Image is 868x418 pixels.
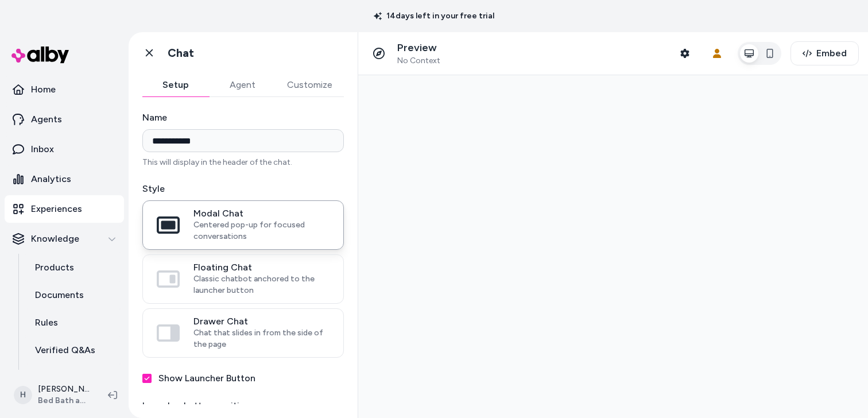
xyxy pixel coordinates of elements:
label: Style [142,182,344,196]
label: Show Launcher Button [158,371,255,385]
p: [PERSON_NAME] [38,384,90,395]
span: Drawer Chat [193,316,330,327]
p: Preview [397,41,440,55]
a: Inbox [5,136,124,163]
p: Verified Q&As [35,343,95,357]
button: Agent [209,73,276,96]
span: Embed [816,47,847,60]
p: Products [35,261,74,274]
label: Name [142,111,344,125]
a: Rules [24,309,124,336]
a: Products [24,254,124,281]
label: Launcher button position [142,399,344,413]
a: Home [5,76,124,103]
span: H [14,386,32,404]
img: alby Logo [11,47,69,63]
button: Setup [142,73,209,96]
p: 14 days left in your free trial [367,10,501,22]
span: Floating Chat [193,262,330,273]
a: Agents [5,106,124,133]
h1: Chat [168,46,194,60]
p: Documents [35,288,84,302]
span: Centered pop-up for focused conversations [193,219,330,242]
button: Customize [276,73,344,96]
button: Embed [790,41,859,65]
p: Analytics [31,172,71,186]
button: H[PERSON_NAME]Bed Bath and Beyond [7,377,99,413]
button: Knowledge [5,225,124,253]
p: Agents [31,113,62,126]
span: Chat that slides in from the side of the page [193,327,330,350]
a: Documents [24,281,124,309]
p: Knowledge [31,232,79,246]
span: Modal Chat [193,208,330,219]
a: Experiences [5,195,124,223]
a: Reviews [24,364,124,392]
a: Verified Q&As [24,336,124,364]
p: Rules [35,316,58,330]
p: Experiences [31,202,82,216]
p: Home [31,83,56,96]
span: Classic chatbot anchored to the launcher button [193,273,330,296]
span: Bed Bath and Beyond [38,395,90,407]
p: Inbox [31,142,54,156]
a: Analytics [5,165,124,193]
span: No Context [397,56,440,66]
p: This will display in the header of the chat. [142,157,344,168]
